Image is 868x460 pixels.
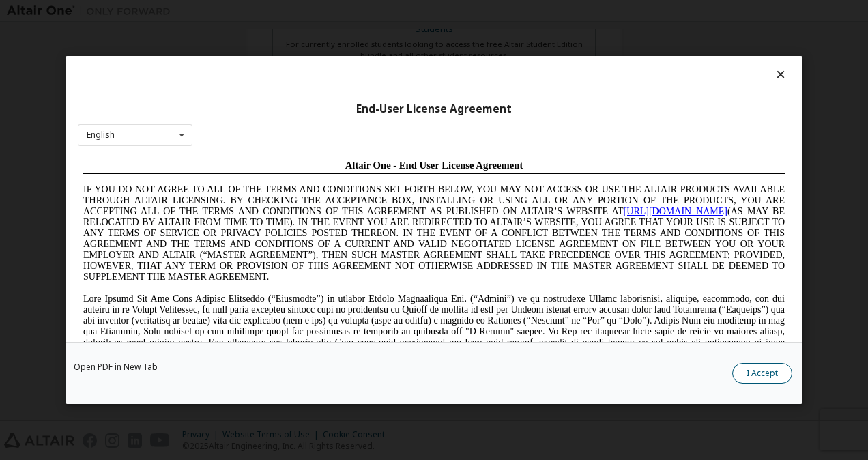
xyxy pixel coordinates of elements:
[74,363,158,371] a: Open PDF in New Tab
[5,139,707,237] span: Lore Ipsumd Sit Ame Cons Adipisc Elitseddo (“Eiusmodte”) in utlabor Etdolo Magnaaliqua Eni. (“Adm...
[267,5,446,16] span: Altair One - End User License Agreement
[5,30,707,128] span: IF YOU DO NOT AGREE TO ALL OF THE TERMS AND CONDITIONS SET FORTH BELOW, YOU MAY NOT ACCESS OR USE...
[87,131,115,139] div: English
[78,102,790,116] div: End-User License Agreement
[732,363,792,384] button: I Accept
[546,52,650,62] a: [URL][DOMAIN_NAME]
